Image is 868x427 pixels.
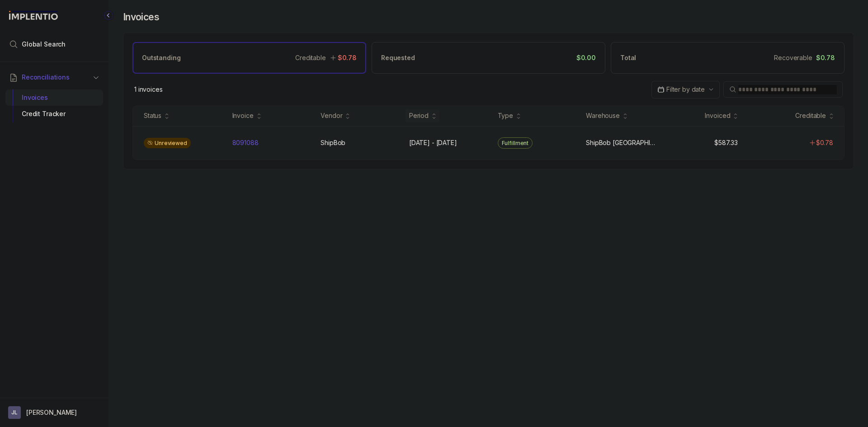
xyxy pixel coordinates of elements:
p: $0.78 [816,138,833,147]
button: User initials[PERSON_NAME] [8,406,100,419]
div: Status [144,111,161,120]
p: Outstanding [142,53,180,62]
div: Invoiced [705,111,730,120]
div: Collapse Icon [103,10,114,21]
p: $587.33 [714,138,737,147]
div: Reconciliations [5,88,103,124]
p: $0.78 [816,53,835,62]
p: Fulfillment [502,139,529,148]
p: $0.00 [576,53,596,62]
p: 8091088 [232,138,259,147]
span: Filter by date [666,85,705,93]
span: Reconciliations [22,73,70,82]
button: Reconciliations [5,67,103,87]
p: Requested [381,53,415,62]
div: Invoices [13,89,96,106]
div: Unreviewed [144,138,191,149]
div: Remaining page entries [134,85,163,94]
p: ShipBob [321,138,345,147]
p: 1 invoices [134,85,163,94]
span: Global Search [22,40,66,49]
div: Creditable [795,111,826,120]
div: Invoice [232,111,254,120]
div: Vendor [321,111,342,120]
div: Period [409,111,429,120]
p: [DATE] - [DATE] [409,138,457,147]
div: Credit Tracker [13,106,96,122]
span: User initials [8,406,21,419]
button: Date Range Picker [651,81,720,98]
h4: Invoices [123,11,159,23]
div: Type [498,111,513,120]
p: Total [620,53,636,62]
p: $0.78 [338,53,357,62]
p: Recoverable [774,53,812,62]
search: Date Range Picker [657,85,705,94]
p: [PERSON_NAME] [26,408,77,417]
p: Creditable [295,53,326,62]
p: ShipBob [GEOGRAPHIC_DATA][PERSON_NAME] [586,138,656,147]
div: Warehouse [586,111,620,120]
